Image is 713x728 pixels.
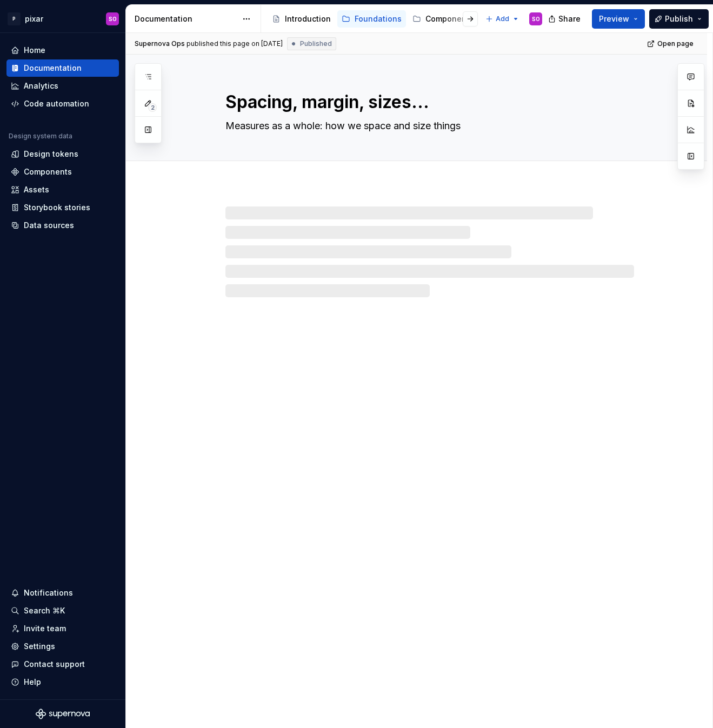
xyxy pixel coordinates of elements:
button: Add [482,11,523,26]
div: Documentation [135,14,237,24]
div: SO [532,15,540,23]
span: Supernova Ops [135,39,185,48]
button: Search ⌘K [6,602,119,619]
button: Contact support [6,656,119,673]
div: Components [24,166,72,177]
div: Data sources [24,220,74,231]
div: Documentation [24,63,82,74]
a: Open page [644,36,698,51]
div: Help [24,677,41,687]
a: Introduction [268,10,335,28]
div: Invite team [24,623,66,634]
div: Design tokens [24,149,78,159]
div: Design system data [9,132,72,141]
div: Storybook stories [24,202,90,213]
div: Contact support [24,659,85,670]
a: Design tokens [6,145,119,163]
a: Data sources [6,217,119,234]
div: Home [24,45,45,56]
span: Share [558,14,581,24]
div: Components [425,14,474,24]
div: Analytics [24,81,58,91]
div: Introduction [285,14,331,24]
span: Published [300,39,332,48]
div: SO [109,15,117,23]
a: Components [6,163,119,181]
div: Settings [24,641,55,652]
div: Assets [24,184,49,195]
a: Analytics [6,77,119,95]
div: published this page on [DATE] [186,39,283,48]
button: Notifications [6,584,119,602]
button: PpixarSO [2,7,123,30]
a: Components [408,10,478,28]
button: Share [543,9,588,29]
div: Foundations [355,14,402,24]
a: Documentation [6,59,119,77]
a: Foundations [337,10,406,28]
textarea: Spacing, margin, sizes... [223,89,632,115]
div: pixar [25,14,43,24]
button: Publish [649,9,709,29]
div: Search ⌘K [24,605,65,616]
a: Assets [6,181,119,198]
span: 2 [148,103,157,112]
div: Code automation [24,98,89,109]
span: Add [496,15,509,23]
span: Publish [665,14,693,24]
button: Preview [592,9,645,29]
span: Preview [599,14,629,24]
svg: Supernova Logo [36,709,90,719]
button: Help [6,673,119,691]
a: Storybook stories [6,199,119,216]
a: Code automation [6,95,119,112]
a: Home [6,42,119,59]
span: Open page [657,39,694,48]
div: Notifications [24,587,73,598]
div: Page tree [268,8,480,30]
div: P [8,12,21,25]
a: Settings [6,638,119,655]
a: Invite team [6,620,119,637]
textarea: Measures as a whole: how we space and size things [223,117,632,135]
